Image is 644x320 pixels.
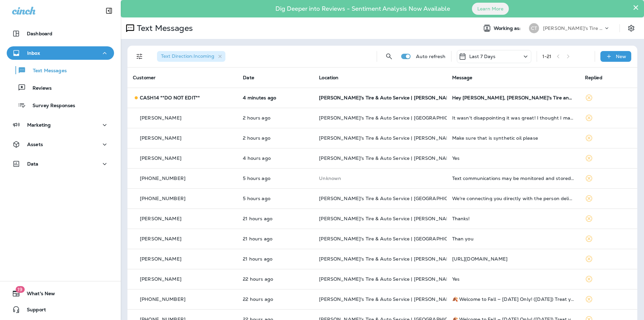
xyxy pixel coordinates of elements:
p: Inbox [27,50,40,56]
span: [PERSON_NAME]'s Tire & Auto Service | [PERSON_NAME] [319,256,455,262]
p: Sep 30, 2025 03:37 PM [243,276,308,282]
p: CASH14 **DO NOT EDIT** [140,95,200,100]
span: Support [20,307,46,315]
p: [PERSON_NAME] [140,236,181,241]
div: Thanks! [452,216,574,221]
span: [PERSON_NAME]'s Tire & Auto Service | [PERSON_NAME] [319,296,455,302]
button: Filters [133,50,146,63]
p: [PERSON_NAME] [140,135,181,141]
p: Oct 1, 2025 01:57 PM [243,95,308,100]
div: Than you [452,236,574,241]
span: Text Direction : Incoming [161,53,214,59]
span: 19 [15,286,24,293]
p: Marketing [27,122,51,128]
p: Sep 30, 2025 03:08 PM [243,296,308,302]
span: [PERSON_NAME]'s Tire & Auto Service | [GEOGRAPHIC_DATA] [319,236,466,242]
span: What's New [20,291,55,299]
p: [PERSON_NAME]'s Tire & Auto [543,26,603,31]
span: [PERSON_NAME]'s Tire & Auto Service | [PERSON_NAME] [319,155,455,161]
span: [PERSON_NAME]'s Tire & Auto Service | [PERSON_NAME][GEOGRAPHIC_DATA] [319,276,507,282]
span: [PERSON_NAME]'s Tire & Auto Service | [GEOGRAPHIC_DATA][PERSON_NAME] [319,195,507,201]
p: Dig Deeper into Reviews - Sentiment Analysis Now Available [256,8,470,10]
span: Date [243,75,254,81]
p: [PERSON_NAME] [140,115,181,121]
button: Collapse Sidebar [100,4,118,17]
p: [PERSON_NAME] [140,256,181,262]
p: Data [27,161,39,167]
div: It wasn't disappointing it was great! I thought I marked 10 out of 10. I can change it [452,115,574,121]
p: Text Messages [134,23,193,33]
div: Make sure that is synthetic oil please [452,135,574,141]
button: Survey Responses [7,98,114,112]
div: 🍂 Welcome to Fall — Today Only! (9/30/2025) Treat your home to comfort and protection with LaJaun... [452,296,574,302]
button: Marketing [7,118,114,132]
p: [PHONE_NUMBER] [140,296,185,302]
p: Oct 1, 2025 08:57 AM [243,176,308,181]
span: Replied [585,75,602,81]
p: Auto refresh [416,54,446,59]
p: This customer does not have a last location and the phone number they messaged is not assigned to... [319,176,441,181]
span: Customer [133,75,156,81]
button: Reviews [7,81,114,95]
p: Last 7 Days [469,54,496,59]
div: We're connecting you directly with the person delivering your order. They may reach out with ques... [452,196,574,201]
p: [PHONE_NUMBER] [140,176,185,181]
p: Oct 1, 2025 11:04 AM [243,135,308,141]
p: [PHONE_NUMBER] [140,196,185,201]
button: Close [633,2,639,13]
button: Inbox [7,46,114,60]
p: [PERSON_NAME] [140,216,181,221]
button: Support [7,303,114,316]
p: Reviews [26,85,52,92]
p: Sep 30, 2025 04:07 PM [243,256,308,262]
button: Dashboard [7,27,114,40]
span: Message [452,75,473,81]
div: Text communications may be monitored and stored for safety and quality purposes. [452,176,574,181]
div: https://youtube.com/shorts/wc5w4YUn6_c?si=2MBIgYzi9Mbrn8mP [452,256,574,262]
span: [PERSON_NAME]'s Tire & Auto Service | [PERSON_NAME] [319,216,455,222]
p: [PERSON_NAME] [140,155,181,161]
button: Data [7,157,114,171]
button: Settings [625,22,637,34]
p: Text Messages [26,68,67,74]
div: Hey Briana, Chabill's Tire and Auto Service would love to help keep your vehicle in top shape! En... [452,95,574,100]
p: New [616,54,626,59]
span: Location [319,75,338,81]
div: CT [529,23,539,33]
p: Sep 30, 2025 04:32 PM [243,236,308,241]
p: Sep 30, 2025 04:45 PM [243,216,308,221]
div: Text Direction:Incoming [157,51,225,62]
p: Survey Responses [26,103,75,109]
span: [PERSON_NAME]'s Tire & Auto Service | [PERSON_NAME] [319,135,455,141]
span: [PERSON_NAME]'s Tire & Auto Service | [GEOGRAPHIC_DATA] [319,115,466,121]
button: Text Messages [7,63,114,77]
span: Working as: [494,26,522,31]
p: [PERSON_NAME] [140,276,181,282]
div: 1 - 21 [542,54,552,59]
p: Assets [27,142,43,147]
span: [PERSON_NAME]'s Tire & Auto Service | [PERSON_NAME] [319,95,455,101]
button: Search Messages [382,50,396,63]
p: Oct 1, 2025 11:46 AM [243,115,308,121]
button: Assets [7,138,114,151]
p: Oct 1, 2025 08:45 AM [243,196,308,201]
div: Yes [452,276,574,282]
p: Oct 1, 2025 09:30 AM [243,155,308,161]
div: Yes [452,155,574,161]
button: 19What's New [7,287,114,300]
button: Learn More [472,3,509,15]
p: Dashboard [27,31,52,36]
